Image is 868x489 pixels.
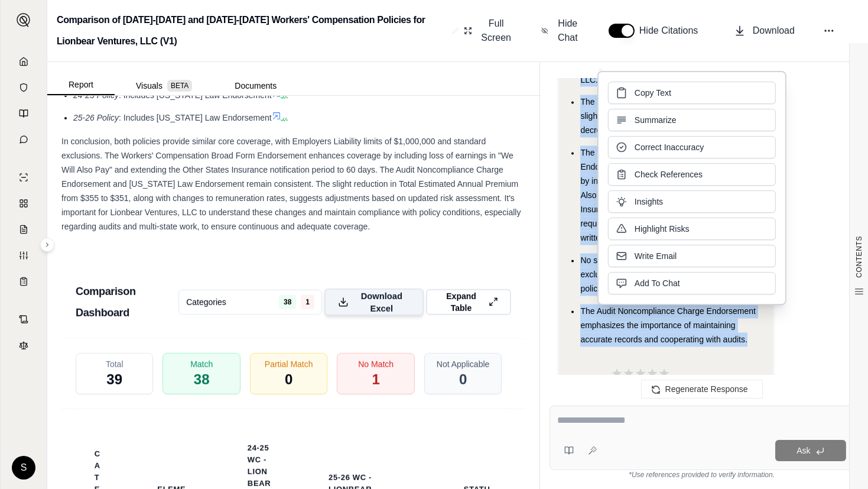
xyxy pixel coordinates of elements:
a: Documents Vault [8,76,40,99]
span: . [286,113,288,122]
span: 39 [106,370,122,389]
span: Hide Chat [555,17,580,45]
span: Total [106,358,123,370]
span: Highlight Risks [635,223,690,235]
span: Ask [797,446,810,455]
a: Single Policy [8,166,40,189]
span: The Workers' Compensation Broad Form Endorsement (WC990300B) enhances coverage by including "loss... [580,148,759,243]
span: Summarize [635,114,677,126]
span: Add To Chat [635,277,680,289]
span: Copy Text [635,87,671,99]
button: Highlight Risks [608,218,776,240]
span: In conclusion, both policies provide similar core coverage, with Employers Liability limits of $1... [61,137,521,231]
button: Regenerate Response [641,380,763,399]
span: Download [753,24,795,38]
span: Match [190,358,213,370]
span: The Audit Noncompliance Charge Endorsement emphasizes the importance of maintaining accurate reco... [580,307,756,345]
button: Expand Table [426,289,512,315]
span: Not Applicable [437,358,490,370]
div: S [12,456,35,480]
span: 0 [459,370,467,389]
button: Report [47,75,115,95]
span: 0 [285,370,292,389]
span: Partial Match [265,358,313,370]
a: Custom Report [8,244,40,267]
div: *Use references provided to verify information. [550,470,854,480]
a: Chat [8,128,40,151]
span: 25-26 Policy [73,113,119,122]
button: Correct Inaccuracy [608,136,776,158]
button: Download [729,19,799,43]
span: The core policy provisions and most endorsements are consistent between the [DATE]-[DATE] and [DA... [580,18,745,85]
h2: Comparison of [DATE]-[DATE] and [DATE]-[DATE] Workers' Compensation Policies for Lionbear Venture... [57,9,447,52]
button: Summarize [608,109,776,131]
button: Copy [568,371,606,395]
button: Insights [608,190,776,213]
span: Hide Citations [639,24,706,38]
button: Write Email [608,245,776,267]
span: Check References [635,169,703,180]
span: Write Email [635,250,677,262]
span: : Includes [US_STATE] Law Endorsement [119,113,272,122]
button: Ask [775,440,846,461]
span: 1 [372,370,379,389]
button: Expand sidebar [12,8,35,32]
span: Correct Inaccuracy [635,141,704,153]
span: Regenerate Response [665,384,748,394]
span: BETA [167,80,192,92]
span: Full Screen [479,17,513,45]
button: Copy Text [608,82,776,104]
a: Home [8,50,40,73]
button: Add To Chat [608,272,776,294]
span: Expand Table [439,290,484,314]
button: Download Excel [324,289,424,316]
button: Full Screen [459,12,518,50]
span: : Includes [US_STATE] Law Endorsement [119,90,272,100]
span: No Match [358,358,394,370]
button: Check References [608,163,776,186]
a: Claim Coverage [8,218,40,241]
span: 24-25 Policy [73,90,119,100]
span: 38 [194,370,210,389]
a: Legal Search Engine [8,333,40,357]
span: Insights [635,196,663,208]
span: The Total Estimated Annual Premium decreased slightly from $355 to $351, correlated with a decrea... [580,98,757,135]
a: Prompt Library [8,102,40,125]
span: CONTENTS [854,236,864,278]
span: No significant coverage restrictions or broadened exclusions were identified in the [DATE]-[DATE]... [580,256,760,294]
button: Categories381 [178,290,322,315]
a: Policy Comparisons [8,192,40,215]
h3: Comparison Dashboard [76,281,178,324]
span: Categories [186,296,226,308]
span: Download Excel [353,290,409,315]
span: 1 [301,295,314,309]
button: Documents [213,76,298,95]
span: 38 [279,295,296,309]
button: Visuals [115,76,213,95]
img: Expand sidebar [17,13,31,27]
a: Contract Analysis [8,307,40,331]
button: Expand sidebar [40,238,54,252]
button: Hide Chat [537,12,585,50]
a: Coverage Table [8,270,40,293]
